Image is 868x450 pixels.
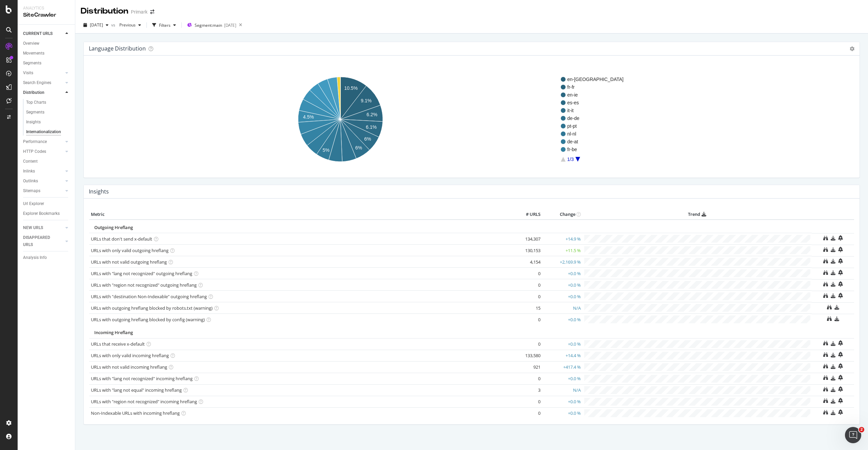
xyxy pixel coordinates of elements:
div: A chart. [89,66,854,172]
td: +0.0 % [542,291,583,302]
span: vs [111,22,117,28]
a: Explorer Bookmarks [23,210,70,217]
div: Internationalization [26,128,61,136]
td: 0 [510,396,542,407]
td: 133,580 [510,350,542,361]
div: bell-plus [838,340,843,346]
div: Insights [26,119,41,126]
a: URLs with outgoing hreflang blocked by config (warning) [91,316,205,323]
a: URLs with only valid outgoing hreflang [91,247,169,253]
text: es-es [567,100,579,105]
td: 0 [510,279,542,291]
text: 6.2% [367,112,377,118]
a: Non-Indexable URLs with incoming hreflang [91,410,180,416]
text: 9.1% [361,98,372,103]
text: fr-be [567,147,577,152]
a: URLs with not valid incoming hreflang [91,364,167,370]
td: 0 [510,338,542,350]
a: Inlinks [23,168,63,175]
a: Content [23,158,70,165]
a: Insights [26,119,70,126]
td: +0.0 % [542,338,583,350]
td: +417.4 % [542,361,583,373]
td: 134,307 [510,233,542,245]
a: Overview [23,40,70,47]
span: Incoming Hreflang [94,329,133,335]
th: Trend [583,209,812,220]
div: Search Engines [23,79,51,86]
div: bell-plus [838,409,843,415]
td: 130,153 [510,245,542,256]
div: NEW URLS [23,224,43,231]
div: Movements [23,50,44,57]
td: 15 [510,302,542,314]
div: Content [23,158,38,165]
a: Sitemaps [23,187,63,195]
div: SiteCrawler [23,11,70,19]
a: URLs with not valid outgoing hreflang [91,259,167,265]
td: +0.0 % [542,268,583,279]
td: N/A [542,302,583,314]
div: bell-plus [838,363,843,369]
a: Internationalization [26,128,70,136]
a: Search Engines [23,79,63,86]
td: +0.0 % [542,314,583,325]
div: Overview [23,40,39,47]
div: Outlinks [23,178,38,185]
td: 0 [510,373,542,384]
text: 10.5% [344,86,358,91]
div: bell-plus [838,352,843,357]
div: Primark [131,8,147,15]
span: 2 [859,427,864,432]
td: +0.0 % [542,396,583,407]
text: 6% [364,136,371,142]
div: arrow-right-arrow-left [150,9,154,14]
text: 1/3 [567,157,574,162]
a: URLs with "lang not recognized" outgoing hreflang [91,270,192,277]
div: bell-plus [838,235,843,241]
div: Explorer Bookmarks [23,210,60,217]
td: +0.0 % [542,373,583,384]
a: Outlinks [23,178,63,185]
div: [DATE] [224,22,236,28]
div: bell-plus [838,375,843,380]
div: Performance [23,138,47,145]
text: 6.1% [366,124,377,130]
a: URLs with "region not recognized" outgoing hreflang [91,282,197,288]
a: DISAPPEARED URLS [23,234,63,248]
td: +14.4 % [542,350,583,361]
div: Distribution [81,5,128,17]
text: 4.5% [303,115,314,120]
span: Previous [117,22,136,28]
iframe: Intercom live chat [845,427,861,443]
td: 921 [510,361,542,373]
text: nl-nl [567,131,576,137]
h4: Language Distribution [89,44,146,53]
div: HTTP Codes [23,148,46,155]
div: CURRENT URLS [23,30,53,37]
a: Segments [26,109,70,116]
a: URLs with "destination Non-Indexable" outgoing hreflang [91,293,207,300]
td: +0.0 % [542,407,583,419]
div: Segments [26,109,44,116]
a: URLs that receive x-default [91,341,145,347]
text: fr-fr [567,84,575,90]
a: Distribution [23,89,63,96]
a: Top Charts [26,99,70,106]
i: Options [850,46,854,51]
td: +11.5 % [542,245,583,256]
td: 0 [510,314,542,325]
td: +14.9 % [542,233,583,245]
span: Segment: main [195,22,222,28]
td: 0 [510,268,542,279]
a: Visits [23,69,63,77]
div: Sitemaps [23,187,40,195]
a: URLs with "lang not equal" incoming hreflang [91,387,182,393]
a: Movements [23,50,70,57]
div: Analytics [23,5,70,11]
td: +0.0 % [542,279,583,291]
a: URLs with "lang not recognized" incoming hreflang [91,375,193,382]
td: +2,169.9 % [542,256,583,268]
text: 6% [355,145,362,150]
text: 5% [322,147,329,153]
